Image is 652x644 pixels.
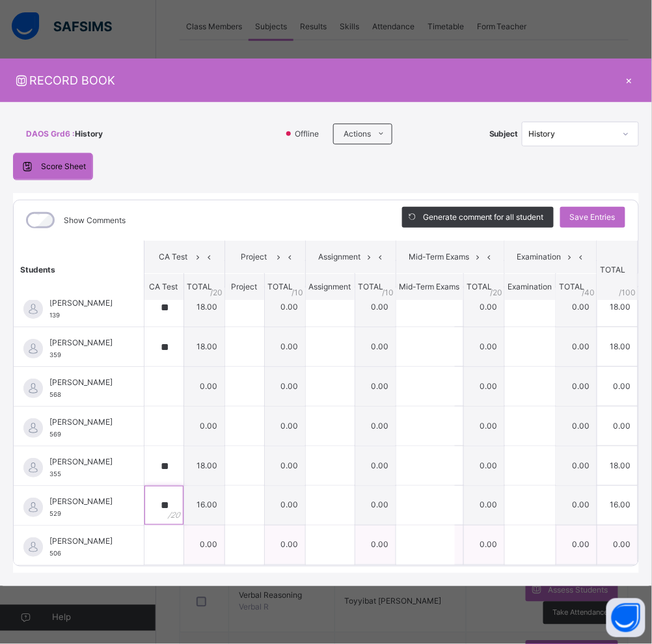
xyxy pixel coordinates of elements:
td: 0.00 [264,367,305,407]
span: Generate comment for all student [423,211,544,223]
span: TOTAL [268,282,293,291]
span: Save Entries [570,211,616,223]
td: 0.00 [597,367,638,407]
td: 0.00 [264,288,305,327]
span: CA Test [154,251,193,263]
span: / 40 [582,288,595,299]
td: 0.00 [556,327,597,367]
td: 0.00 [355,288,396,327]
td: 0.00 [556,446,597,486]
td: 0.00 [355,526,396,565]
img: default.svg [23,418,43,438]
span: 506 [49,550,61,557]
span: History [75,128,103,140]
span: Actions [344,128,371,140]
td: 0.00 [355,486,396,526]
span: [PERSON_NAME] [49,535,115,547]
span: TOTAL [560,282,585,291]
td: 0.00 [355,367,396,407]
span: Project [235,251,273,263]
img: default.svg [23,299,43,319]
span: CA Test [150,282,178,291]
img: default.svg [23,498,43,517]
td: 0.00 [264,446,305,486]
span: [PERSON_NAME] [49,456,115,468]
td: 0.00 [355,407,396,446]
td: 0.00 [463,407,504,446]
span: [PERSON_NAME] [49,377,115,388]
span: Examination [508,282,552,291]
td: 18.00 [183,446,224,486]
span: [PERSON_NAME] [49,297,115,309]
img: default.svg [23,458,43,477]
span: Examination [515,251,565,263]
span: [PERSON_NAME] [49,416,115,428]
span: / 10 [383,288,394,299]
td: 0.00 [183,526,224,565]
span: Assignment [309,282,351,291]
td: 0.00 [463,486,504,526]
span: Assignment [316,251,364,263]
span: 355 [49,470,61,477]
div: History [529,128,615,140]
td: 16.00 [183,486,224,526]
label: Show Comments [64,215,126,226]
img: default.svg [23,379,43,398]
td: 0.00 [183,367,224,407]
td: 18.00 [183,288,224,327]
th: TOTAL [597,241,638,301]
span: TOTAL [187,282,213,291]
span: Mid-Term Exams [400,282,460,291]
span: [PERSON_NAME] [49,337,115,349]
td: 0.00 [597,407,638,446]
img: default.svg [23,537,43,557]
td: 0.00 [463,327,504,367]
td: 0.00 [264,407,305,446]
span: Project [232,282,258,291]
span: [PERSON_NAME] [49,496,115,507]
span: Mid-Term Exams [406,251,472,263]
td: 0.00 [556,288,597,327]
span: Students [20,265,55,275]
td: 0.00 [264,526,305,565]
td: 0.00 [463,526,504,565]
span: / 20 [491,288,503,299]
td: 0.00 [597,526,638,565]
span: 569 [49,431,61,438]
span: DAOS Grd6 : [26,128,75,140]
span: RECORD BOOK [13,72,619,89]
span: 568 [49,391,61,398]
td: 0.00 [463,367,504,407]
span: Subject [489,128,519,140]
td: 0.00 [355,446,396,486]
td: 0.00 [463,288,504,327]
span: /100 [619,288,636,299]
div: × [619,72,639,89]
span: 359 [49,351,61,358]
td: 16.00 [597,486,638,526]
td: 0.00 [556,367,597,407]
span: 529 [49,510,61,517]
button: Open asap [606,598,645,637]
span: / 10 [292,288,304,299]
td: 0.00 [556,526,597,565]
span: / 20 [211,288,223,299]
td: 0.00 [183,407,224,446]
td: 0.00 [355,327,396,367]
span: 139 [49,312,60,319]
img: default.svg [23,339,43,358]
td: 0.00 [264,486,305,526]
td: 18.00 [597,446,638,486]
span: Offline [293,128,327,140]
td: 0.00 [264,327,305,367]
td: 18.00 [597,327,638,367]
td: 0.00 [463,446,504,486]
span: TOTAL [467,282,493,291]
td: 0.00 [556,407,597,446]
span: TOTAL [359,282,384,291]
td: 0.00 [556,486,597,526]
td: 18.00 [597,288,638,327]
span: Score Sheet [41,161,86,172]
td: 18.00 [183,327,224,367]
